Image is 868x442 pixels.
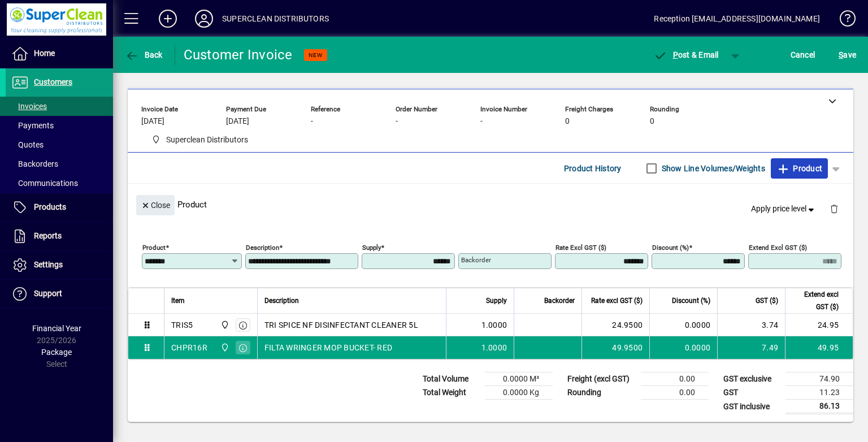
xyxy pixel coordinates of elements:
td: GST exclusive [718,372,785,386]
td: 7.49 [717,336,785,359]
td: 0.00 [641,386,709,400]
span: GST ($) [756,294,778,307]
a: Invoices [6,97,113,116]
a: Communications [6,174,113,193]
span: Rate excl GST ($) [591,294,643,307]
span: ost & Email [653,50,719,59]
span: Product History [564,159,622,177]
button: Close [136,195,175,215]
td: GST [718,386,785,400]
app-page-header-button: Back [113,45,175,65]
span: Backorder [544,294,575,307]
span: Apply price level [751,203,817,215]
span: P [673,50,678,59]
span: NEW [309,51,323,59]
td: 0.00 [641,372,709,386]
span: Superclean Distributors [218,341,231,354]
span: Financial Year [32,324,81,333]
span: Close [141,196,170,215]
a: Home [6,40,113,68]
td: Rounding [562,386,641,400]
button: Cancel [788,45,818,65]
span: - [396,117,398,126]
span: 1.0000 [481,342,507,353]
span: TRI SPICE NF DISINFECTANT CLEANER 5L [264,319,418,331]
span: - [311,117,313,126]
td: Total Volume [417,372,485,386]
div: Customer Invoice [184,46,293,64]
td: 24.95 [785,314,853,336]
div: CHPR16R [171,342,207,353]
button: Back [122,45,166,65]
span: Discount (%) [672,294,710,307]
app-page-header-button: Close [133,200,177,210]
span: - [480,117,483,126]
div: Reception [EMAIL_ADDRESS][DOMAIN_NAME] [654,10,820,28]
app-page-header-button: Delete [821,203,848,214]
span: Back [125,50,163,59]
td: GST inclusive [718,400,785,414]
td: 0.0000 M³ [485,372,553,386]
span: Backorders [11,159,58,168]
button: Product [771,158,828,179]
td: 86.13 [785,400,853,414]
a: Reports [6,222,113,250]
td: 49.95 [785,336,853,359]
button: Apply price level [747,199,821,219]
span: Extend excl GST ($) [792,288,839,313]
div: TRIS5 [171,319,193,331]
span: S [839,50,843,59]
td: 3.74 [717,314,785,336]
span: Reports [34,231,62,240]
span: [DATE] [226,117,249,126]
button: Profile [186,8,222,29]
td: 11.23 [785,386,853,400]
span: Payments [11,121,54,130]
span: ave [839,46,856,64]
label: Show Line Volumes/Weights [659,163,765,174]
span: Communications [11,179,78,188]
mat-label: Backorder [461,256,491,264]
span: 0 [565,117,570,126]
mat-label: Extend excl GST ($) [749,244,807,252]
span: Home [34,49,55,58]
span: Superclean Distributors [147,133,253,147]
button: Post & Email [648,45,724,65]
span: Supply [486,294,507,307]
a: Support [6,280,113,308]
a: Products [6,193,113,222]
button: Add [150,8,186,29]
button: Delete [821,195,848,222]
a: Settings [6,251,113,279]
div: Product [128,184,853,225]
span: Support [34,289,62,298]
a: Payments [6,116,113,135]
span: FILTA WRINGER MOP BUCKET- RED [264,342,392,353]
td: Freight (excl GST) [562,372,641,386]
button: Save [836,45,859,65]
span: Invoices [11,102,47,111]
span: Package [41,348,72,357]
a: Backorders [6,154,113,174]
span: Item [171,294,185,307]
mat-label: Supply [362,244,381,252]
span: Product [776,159,822,177]
span: Superclean Distributors [166,134,248,146]
td: 0.0000 [649,314,717,336]
td: Total Weight [417,386,485,400]
button: Product History [559,158,626,179]
span: Customers [34,77,72,86]
span: Quotes [11,140,44,149]
span: Cancel [791,46,815,64]
a: Knowledge Base [831,2,854,39]
span: Description [264,294,299,307]
span: Superclean Distributors [218,319,231,331]
span: 1.0000 [481,319,507,331]
mat-label: Discount (%) [652,244,689,252]
span: Settings [34,260,63,269]
div: 49.9500 [589,342,643,353]
td: 0.0000 Kg [485,386,553,400]
a: Quotes [6,135,113,154]
mat-label: Product [142,244,166,252]
td: 0.0000 [649,336,717,359]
